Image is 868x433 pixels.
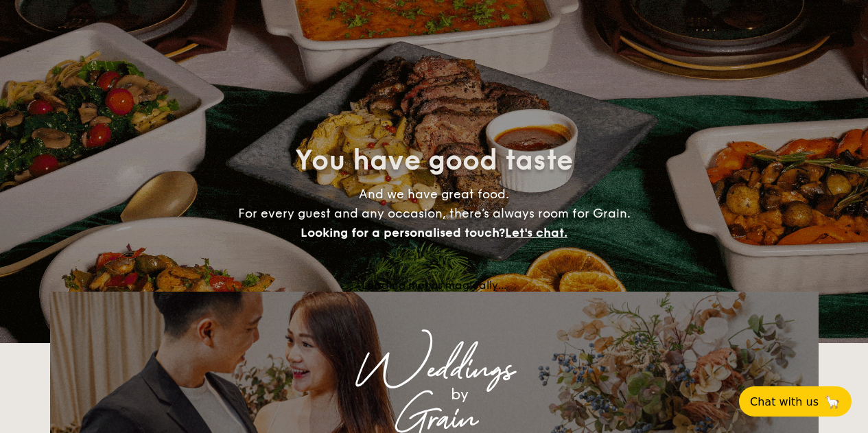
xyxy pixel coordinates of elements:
[505,225,567,240] span: Let's chat.
[750,395,819,408] span: Chat with us
[171,407,698,432] div: Grain
[824,394,841,410] span: 🦙
[222,382,698,407] div: by
[171,358,698,382] div: Weddings
[50,279,819,292] div: Loading menus magically...
[739,386,852,417] button: Chat with us🦙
